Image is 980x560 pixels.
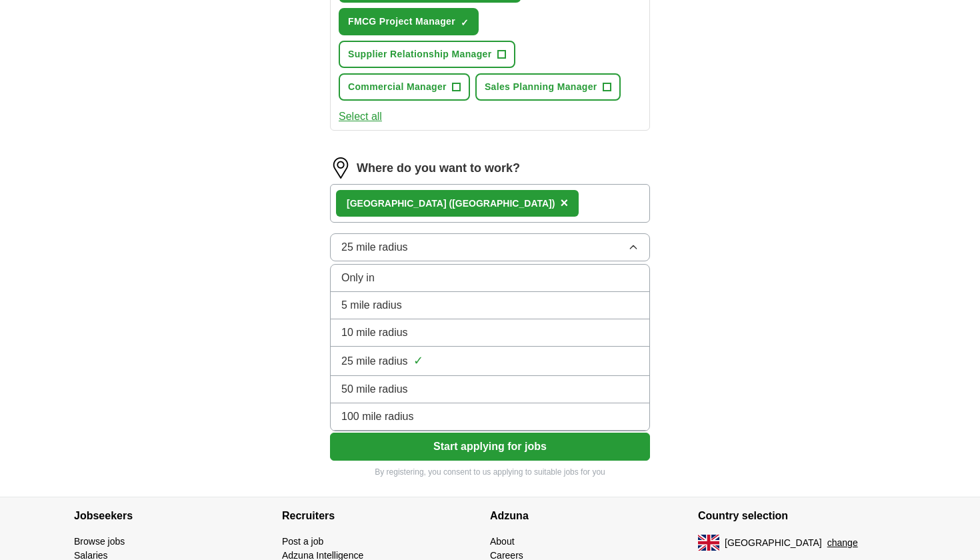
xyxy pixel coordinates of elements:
a: About [490,536,515,547]
img: UK flag [698,535,719,551]
span: 100 mile radius [341,409,414,425]
button: 25 mile radius [330,233,650,261]
strong: [GEOGRAPHIC_DATA] [347,198,447,209]
p: By registering, you consent to us applying to suitable jobs for you [330,466,650,478]
a: Post a job [282,536,323,547]
span: 10 mile radius [341,325,408,341]
span: × [560,195,568,210]
span: 5 mile radius [341,297,402,313]
button: Sales Planning Manager [475,73,621,101]
button: Start applying for jobs [330,433,650,461]
span: Commercial Manager [348,80,447,94]
button: Commercial Manager [339,73,470,101]
span: 50 mile radius [341,381,408,397]
span: Sales Planning Manager [485,80,597,94]
button: Supplier Relationship Manager [339,41,515,68]
span: ✓ [461,17,469,28]
button: Select all [339,109,382,125]
span: [GEOGRAPHIC_DATA] [725,536,822,550]
label: Where do you want to work? [357,159,520,177]
span: Only in [341,270,375,286]
span: ✓ [413,352,423,370]
span: ([GEOGRAPHIC_DATA]) [449,198,555,209]
span: FMCG Project Manager [348,15,455,29]
h4: Country selection [698,497,906,535]
button: FMCG Project Manager✓ [339,8,479,35]
a: Browse jobs [74,536,125,547]
span: 25 mile radius [341,239,408,255]
span: Supplier Relationship Manager [348,47,492,61]
button: × [560,193,568,213]
span: 25 mile radius [341,353,408,369]
img: location.png [330,157,351,179]
button: change [827,536,858,550]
